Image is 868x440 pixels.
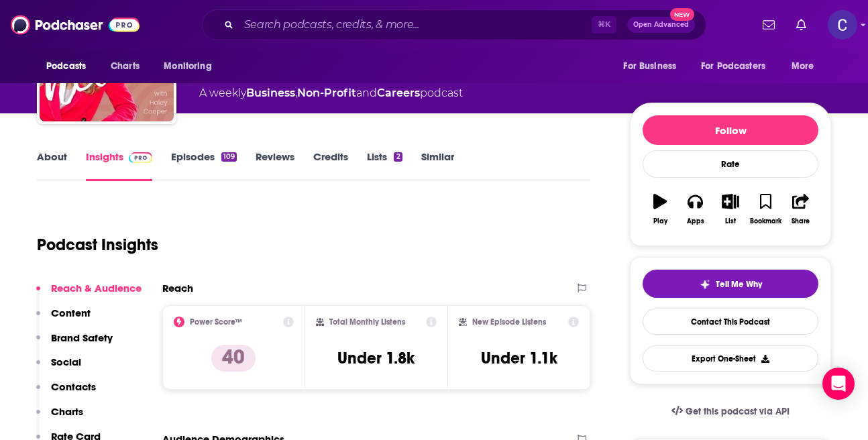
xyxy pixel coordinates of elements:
button: Follow [643,115,818,145]
button: open menu [614,54,693,79]
span: For Podcasters [701,57,765,76]
p: Content [51,307,91,319]
a: Careers [377,87,420,99]
a: Contact This Podcast [643,309,818,335]
button: Charts [36,405,83,430]
img: Podchaser - Follow, Share and Rate Podcasts [11,12,140,38]
button: Reach & Audience [36,282,142,307]
span: Open Advanced [633,21,689,28]
h2: Reach [162,282,193,294]
p: Social [51,355,81,368]
a: Similar [421,150,454,181]
span: Monitoring [164,57,211,76]
a: Episodes109 [171,150,237,181]
button: List [713,185,748,233]
button: open menu [692,54,785,79]
div: Rate [643,150,818,178]
button: Contacts [36,380,96,405]
button: Brand Safety [36,331,113,356]
button: open menu [154,54,229,79]
div: Share [792,217,810,225]
p: Brand Safety [51,331,113,344]
div: Play [653,217,667,225]
a: Credits [313,150,348,181]
span: For Business [623,57,676,76]
a: Reviews [256,150,294,181]
a: Show notifications dropdown [791,13,812,36]
div: List [725,217,736,225]
button: Apps [677,185,712,233]
a: Non-Profit [297,87,356,99]
div: Bookmark [750,217,781,225]
button: open menu [782,54,831,79]
span: and [356,87,377,99]
img: tell me why sparkle [700,279,710,290]
a: Business [246,87,295,99]
p: Reach & Audience [51,282,142,294]
button: tell me why sparkleTell Me Why [643,270,818,298]
div: Search podcasts, credits, & more... [202,9,706,40]
span: Charts [111,57,140,76]
a: Get this podcast via API [661,395,800,428]
span: , [295,87,297,99]
a: About [37,150,67,181]
button: Social [36,355,81,380]
button: Show profile menu [828,10,857,40]
p: Charts [51,405,83,418]
div: A weekly podcast [199,85,463,101]
h3: Under 1.1k [481,348,557,368]
button: Bookmark [748,185,783,233]
h3: Under 1.8k [337,348,415,368]
img: User Profile [828,10,857,40]
h2: Total Monthly Listens [329,317,405,327]
button: Open AdvancedNew [627,17,695,33]
p: 40 [211,345,256,372]
button: Content [36,307,91,331]
img: Podchaser Pro [129,152,152,163]
a: Show notifications dropdown [757,13,780,36]
h2: Power Score™ [190,317,242,327]
span: New [670,8,694,21]
a: Lists2 [367,150,402,181]
h2: New Episode Listens [472,317,546,327]
button: Export One-Sheet [643,345,818,372]
div: Open Intercom Messenger [822,368,855,400]
div: 2 [394,152,402,162]
span: More [792,57,814,76]
button: Share [783,185,818,233]
a: InsightsPodchaser Pro [86,150,152,181]
h1: Podcast Insights [37,235,158,255]
div: Apps [687,217,704,225]
input: Search podcasts, credits, & more... [239,14,592,36]
span: ⌘ K [592,16,616,34]
button: open menu [37,54,103,79]
p: Contacts [51,380,96,393]
span: Tell Me Why [716,279,762,290]
a: Charts [102,54,148,79]
div: 109 [221,152,237,162]
span: Logged in as publicityxxtina [828,10,857,40]
span: Get this podcast via API [686,406,790,417]
button: Play [643,185,677,233]
span: Podcasts [46,57,86,76]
